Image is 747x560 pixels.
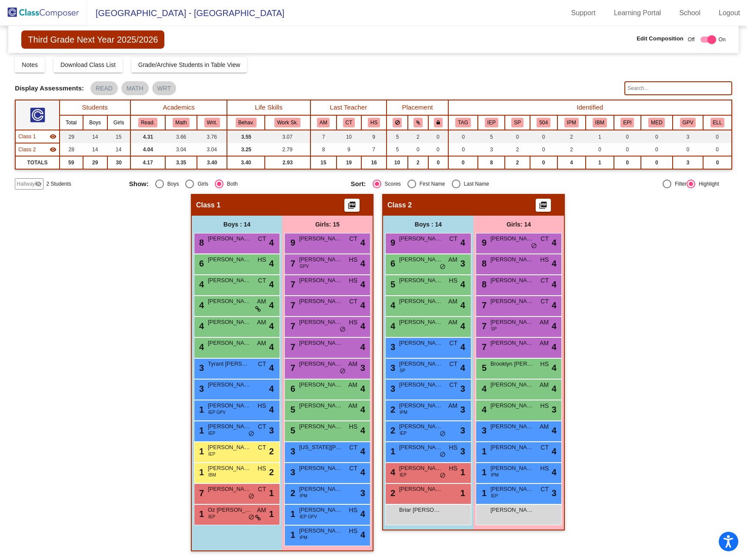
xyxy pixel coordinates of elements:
span: [PERSON_NAME] [299,297,343,306]
span: do_not_disturb_alt [340,368,346,375]
td: 3.40 [197,156,227,169]
span: [PERSON_NAME] [208,318,251,327]
span: Download Class List [60,61,116,68]
span: AM [257,339,266,348]
span: Sort: [351,180,366,188]
span: AM [348,360,357,369]
span: [PERSON_NAME] [490,234,534,243]
span: [PERSON_NAME] [208,255,251,264]
button: Read. [138,118,157,127]
span: Class 2 [18,146,36,153]
td: 3.35 [165,156,197,169]
mat-icon: visibility [50,146,57,153]
td: 2 [408,130,428,143]
td: 9 [361,130,387,143]
span: 4 [552,257,557,270]
span: 9 [388,238,395,247]
span: Tyrant [PERSON_NAME] [208,360,251,368]
th: Major Medical [641,115,673,130]
span: Hallway [17,180,35,188]
button: EPI [620,118,634,127]
span: CT [449,380,457,390]
span: CT [540,276,549,285]
span: 7 [288,342,295,352]
span: [PERSON_NAME] [399,297,443,306]
span: AM [540,318,549,327]
td: 14 [107,143,130,156]
span: Display Assessments: [15,84,84,92]
span: 4 [360,299,365,312]
th: Angie Miller [310,115,337,130]
span: 4 [360,340,365,353]
div: Boys [164,180,179,188]
span: 4 [360,278,365,291]
td: 3.07 [265,130,310,143]
td: 0 [614,156,641,169]
span: [PERSON_NAME] [399,255,443,264]
button: Print Students Details [536,199,551,212]
button: SP [511,118,524,127]
td: 0 [530,156,557,169]
td: 19 [337,156,361,169]
td: 0 [448,143,478,156]
span: CT [540,234,549,243]
span: 3 [388,363,395,373]
td: 7 [361,143,387,156]
span: [PERSON_NAME] [399,360,443,368]
td: 2 [505,156,530,169]
td: 59 [60,156,83,169]
span: [PERSON_NAME] [490,380,534,389]
th: Girls [107,115,130,130]
button: HS [368,118,380,127]
td: 4.31 [130,130,165,143]
th: Individualized Education Plan [478,115,505,130]
td: 14 [83,143,107,156]
td: 0 [673,143,704,156]
span: Class 1 [18,133,36,140]
td: 16 [361,156,387,169]
td: TOTALS [15,156,59,169]
span: 4 [269,340,274,353]
span: 4 [269,361,274,374]
span: [PERSON_NAME] [208,297,251,306]
span: CT [449,234,457,243]
th: Keep away students [387,115,408,130]
a: Logout [712,6,747,20]
td: 3 [478,143,505,156]
td: 0 [448,156,478,169]
button: IEP [485,118,498,127]
td: 3.25 [227,143,265,156]
mat-icon: picture_as_pdf [538,201,548,213]
td: 8 [310,143,337,156]
td: 0 [448,130,478,143]
span: 7 [480,300,487,310]
span: Brooklyn [PERSON_NAME] [490,360,534,368]
span: 7 [480,321,487,331]
div: Boys : 14 [192,216,282,233]
span: 4 [388,300,395,310]
td: 0 [703,143,731,156]
span: HS [540,360,549,369]
span: 4 [360,320,365,333]
th: Gifted and Talented [448,115,478,130]
a: Learning Portal [607,6,668,20]
td: 30 [107,156,130,169]
span: 5 [388,280,395,289]
th: Speech [505,115,530,130]
td: 0 [530,130,557,143]
div: First Name [416,180,445,188]
span: CT [258,360,266,369]
span: [PERSON_NAME] [490,297,534,306]
span: CT [258,276,266,285]
td: 29 [83,156,107,169]
span: On [719,36,726,43]
th: Individual Planning Meetings In Process for Behavior [586,115,614,130]
td: 2 [557,130,586,143]
span: 4 [480,384,487,393]
th: Keep with students [408,115,428,130]
td: 3.04 [165,143,197,156]
span: 2 Students [46,180,71,188]
button: Notes [15,57,45,73]
span: CT [540,297,549,306]
td: Hidden teacher - No Class Name [15,143,59,156]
